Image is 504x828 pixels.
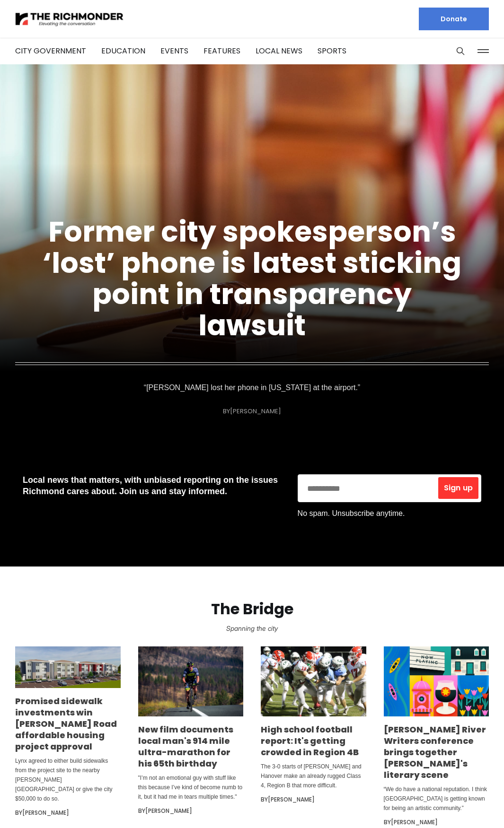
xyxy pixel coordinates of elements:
div: By [138,805,244,817]
span: Sign up [444,484,473,492]
p: “We do have a national reputation. I think [GEOGRAPHIC_DATA] is getting known for being an artist... [384,784,489,813]
img: High school football report: It's getting crowded in Region 4B [261,646,366,716]
div: By [223,408,281,415]
a: Local News [256,45,302,56]
a: City Government [15,45,86,56]
a: Education [101,45,145,56]
div: By [261,794,366,805]
p: Lynx agreed to either build sidewalks from the project site to the nearby [PERSON_NAME][GEOGRAPHI... [15,756,121,803]
img: Promised sidewalk investments win Snead Road affordable housing project approval [15,646,121,688]
img: New film documents local man's 914 mile ultra-marathon for his 65th birthday [138,646,244,716]
p: The 3-0 starts of [PERSON_NAME] and Hanover make an already rugged Class 4, Region B that more di... [261,762,366,790]
a: Features [203,45,240,56]
a: Promised sidewalk investments win [PERSON_NAME] Road affordable housing project approval [15,695,117,752]
img: The Richmonder [15,11,124,27]
p: Local news that matters, with unbiased reporting on the issues Richmond cares about. Join us and ... [23,474,283,497]
button: Search this site [453,44,468,58]
a: [PERSON_NAME] River Writers conference brings together [PERSON_NAME]'s literary scene [384,723,486,781]
span: No spam. Unsubscribe anytime. [298,509,405,517]
a: [PERSON_NAME] [145,807,192,815]
div: By [384,817,489,828]
p: "I’m not an emotional guy with stuff like this because I’ve kind of become numb to it, but it had... [138,773,244,802]
a: [PERSON_NAME] [268,795,315,803]
button: Sign up [438,477,478,499]
div: By [15,807,121,819]
a: Donate [419,8,489,30]
a: Events [160,45,188,56]
a: Former city spokesperson’s ‘lost’ phone is latest sticking point in transparency lawsuit [43,212,461,345]
a: [PERSON_NAME] [391,818,438,826]
img: James River Writers conference brings together Richmond's literary scene [384,646,489,716]
a: [PERSON_NAME] [22,809,69,817]
a: High school football report: It's getting crowded in Region 4B [261,723,359,758]
a: New film documents local man's 914 mile ultra-marathon for his 65th birthday [138,723,233,769]
a: Sports [318,45,346,56]
h2: The Bridge [15,601,489,618]
p: “[PERSON_NAME] lost her phone in [US_STATE] at the airport.” [144,381,360,394]
a: [PERSON_NAME] [230,407,281,416]
p: Spanning the city [15,622,489,635]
